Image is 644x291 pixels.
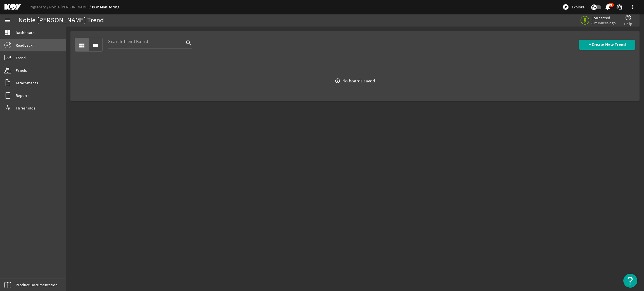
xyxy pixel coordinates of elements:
a: BOP Monitoring [92,4,120,10]
span: Connected [591,15,616,20]
button: Open Resource Center [623,274,637,288]
span: 8 minutes ago [591,20,616,25]
mat-icon: view_module [79,42,85,49]
span: Dashboard [16,30,35,35]
span: Explore [572,4,584,10]
input: Search Trend Board [108,38,184,45]
mat-icon: dashboard [4,29,11,36]
button: more_vert [626,0,640,14]
span: + Create New Trend [589,42,626,47]
mat-icon: menu [4,17,11,24]
span: Attachments [16,80,38,86]
span: Trend [16,55,26,61]
mat-icon: notifications [604,4,611,10]
span: Product Documentation [16,282,58,288]
span: Reports [16,93,29,98]
i: search [185,40,192,46]
div: Noble [PERSON_NAME] Trend [18,18,104,23]
span: Readback [16,42,32,48]
span: Panels [16,68,27,73]
i: info_outline [335,78,340,84]
button: + Create New Trend [579,40,635,50]
a: Noble [PERSON_NAME] [49,4,92,9]
div: No boards saved [342,78,375,84]
button: 99+ [605,4,610,10]
mat-icon: explore [562,4,569,10]
span: Help [624,21,632,27]
mat-icon: support_agent [616,4,623,10]
a: Rigsentry [30,4,49,9]
mat-icon: help_outline [625,14,632,21]
mat-icon: list [92,42,99,49]
span: Thresholds [16,105,35,111]
button: Explore [560,3,587,11]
